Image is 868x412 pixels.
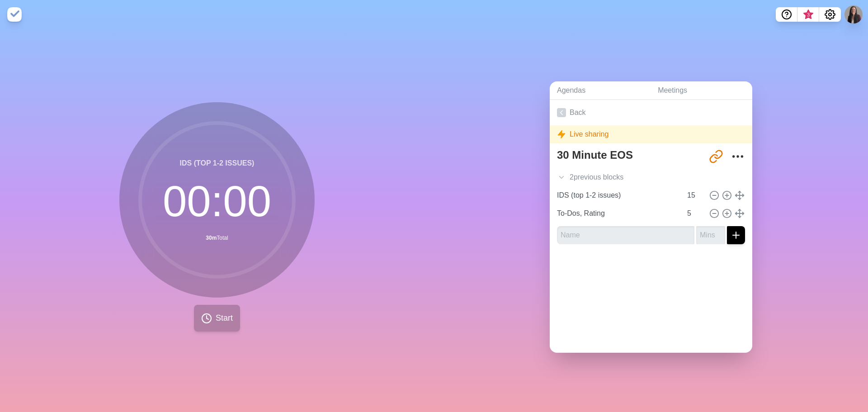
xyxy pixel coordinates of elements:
span: Start [216,312,233,324]
a: Agendas [550,81,651,100]
img: timeblocks logo [7,7,22,22]
a: Back [550,100,752,125]
a: Meetings [651,81,752,100]
input: Name [553,186,682,204]
button: Share link [707,147,725,166]
span: s [620,172,623,183]
input: Name [557,226,694,244]
input: Mins [684,186,705,204]
div: Live sharing [550,125,752,143]
span: 3 [805,11,812,19]
input: Mins [684,204,705,223]
input: Mins [696,226,725,244]
div: 2 previous block [550,168,752,186]
button: Help [776,7,797,22]
button: Start [194,305,240,331]
input: Name [553,204,682,223]
button: Settings [819,7,841,22]
button: More [729,147,747,166]
button: What’s new [797,7,819,22]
